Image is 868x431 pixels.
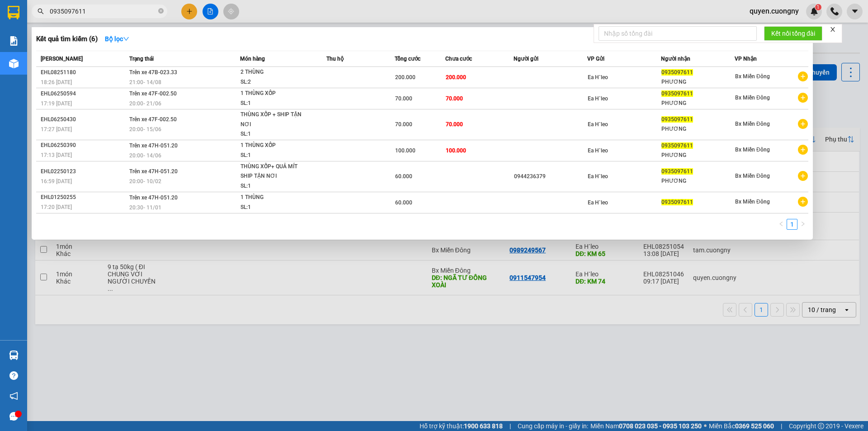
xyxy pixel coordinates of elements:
[771,28,815,38] span: Kết nối tổng đài
[588,147,608,154] span: Ea H`leo
[241,151,308,161] div: SL: 1
[735,95,770,101] span: Bx Miền Đông
[778,221,784,227] span: left
[395,74,415,81] span: 200.000
[129,168,178,175] span: Trên xe 47H-051.20
[41,89,127,99] div: EHL06250594
[241,77,308,87] div: SL: 2
[129,100,161,107] span: 20:00 - 21/06
[735,121,770,127] span: Bx Miền Đông
[9,36,19,46] img: solution-icon
[129,116,177,123] span: Trên xe 47F-002.50
[38,8,44,14] span: search
[661,116,693,123] span: 0935097611
[241,89,308,99] div: 1 THÙNG XỐP
[41,68,127,77] div: EHL08251180
[123,36,129,42] span: down
[41,115,127,124] div: EHL06250430
[395,199,412,206] span: 60.000
[588,173,608,180] span: Ea H`leo
[588,74,608,81] span: Ea H`leo
[588,95,608,102] span: Ea H`leo
[787,219,797,230] li: 1
[105,35,129,43] strong: Bộ lọc
[797,219,808,230] li: Next Page
[129,204,161,211] span: 20:30 - 11/01
[41,141,127,150] div: EHL06250390
[9,371,18,380] span: question-circle
[514,172,587,181] div: 0944236379
[36,34,98,44] h3: Kết quả tìm kiếm ( 6 )
[158,7,164,16] span: close-circle
[661,176,734,186] div: PHƯƠNG
[41,178,72,185] span: 16:59 [DATE]
[798,93,808,103] span: plus-circle
[446,121,463,128] span: 70.000
[661,168,693,175] span: 0935097611
[661,99,734,108] div: PHƯƠNG
[588,121,608,128] span: Ea H`leo
[735,56,757,62] span: VP Nhận
[446,95,463,102] span: 70.000
[587,56,604,62] span: VP Gửi
[661,142,693,149] span: 0935097611
[9,350,19,360] img: warehouse-icon
[446,74,466,81] span: 200.000
[395,95,412,102] span: 70.000
[41,79,72,85] span: 18:26 [DATE]
[9,392,18,400] span: notification
[661,90,693,97] span: 0935097611
[735,199,770,205] span: Bx Miền Đông
[240,56,265,62] span: Món hàng
[446,147,466,154] span: 100.000
[395,121,412,128] span: 70.000
[735,173,770,179] span: Bx Miền Đông
[661,199,693,205] span: 0935097611
[395,147,415,154] span: 100.000
[661,124,734,134] div: PHƯƠNG
[158,8,164,14] span: close-circle
[764,26,822,41] button: Kết nối tổng đài
[41,126,72,133] span: 17:27 [DATE]
[800,221,806,227] span: right
[798,71,808,81] span: plus-circle
[588,199,608,206] span: Ea H`leo
[241,203,308,213] div: SL: 1
[830,26,836,33] span: close
[798,171,808,181] span: plus-circle
[8,6,19,19] img: logo-vxr
[129,69,177,76] span: Trên xe 47B-023.33
[798,145,808,155] span: plus-circle
[129,142,178,149] span: Trên xe 47H-051.20
[129,152,161,159] span: 20:00 - 14/06
[129,56,154,62] span: Trạng thái
[241,129,308,139] div: SL: 1
[661,69,693,76] span: 0935097611
[129,126,161,133] span: 20:00 - 15/06
[41,152,72,158] span: 17:13 [DATE]
[241,99,308,109] div: SL: 1
[241,162,308,181] div: THÙNG XỐP+ QUẢ MÍT SHIP TẬN NƠI
[41,167,127,176] div: EHL02250123
[661,77,734,87] div: PHƯƠNG
[241,110,308,129] div: THÙNG XỐP + SHIP TẬN NƠI
[326,56,344,62] span: Thu hộ
[129,194,178,201] span: Trên xe 47H-051.20
[395,56,420,62] span: Tổng cước
[129,178,161,185] span: 20:00 - 10/02
[599,26,757,41] input: Nhập số tổng đài
[41,100,72,107] span: 17:19 [DATE]
[98,32,137,46] button: Bộ lọcdown
[241,193,308,203] div: 1 THÙNG
[798,197,808,207] span: plus-circle
[41,56,83,62] span: [PERSON_NAME]
[661,56,690,62] span: Người nhận
[241,181,308,191] div: SL: 1
[661,151,734,160] div: PHƯƠNG
[50,6,156,16] input: Tìm tên, số ĐT hoặc mã đơn
[9,59,19,68] img: warehouse-icon
[9,412,18,421] span: message
[41,193,127,202] div: EHL01250255
[735,73,770,80] span: Bx Miền Đông
[735,147,770,153] span: Bx Miền Đông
